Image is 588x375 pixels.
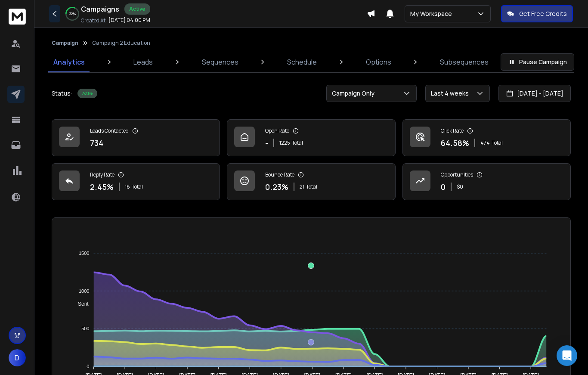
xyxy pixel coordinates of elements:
[279,139,290,146] span: 1225
[332,89,378,98] p: Campaign Only
[265,127,289,134] p: Open Rate
[227,119,395,156] a: Open Rate-1225Total
[48,52,90,72] a: Analytics
[457,183,463,190] p: $ 0
[361,52,396,72] a: Options
[282,52,322,72] a: Schedule
[90,137,103,149] p: 734
[53,57,85,67] p: Analytics
[440,57,489,67] p: Subsequences
[519,9,567,18] p: Get Free Credits
[133,57,153,67] p: Leads
[492,139,503,146] span: Total
[498,85,571,102] button: [DATE] - [DATE]
[125,183,130,190] span: 18
[108,17,150,24] p: [DATE] 04:00 PM
[69,11,76,16] p: 32 %
[501,5,573,22] button: Get Free Credits
[52,89,72,98] p: Status:
[441,171,473,178] p: Opportunities
[435,52,494,72] a: Subsequences
[132,183,143,190] span: Total
[557,345,577,366] div: Open Intercom Messenger
[81,4,119,14] h1: Campaigns
[306,183,317,190] span: Total
[441,181,446,193] p: 0
[441,127,464,134] p: Click Rate
[9,349,26,366] button: D
[402,119,571,156] a: Click Rate64.58%474Total
[71,301,89,307] span: Sent
[402,163,571,200] a: Opportunities0$0
[366,57,391,67] p: Options
[124,3,150,15] div: Active
[410,9,455,18] p: My Workspace
[79,288,89,294] tspan: 1000
[501,53,574,71] button: Pause Campaign
[287,57,317,67] p: Schedule
[300,183,304,190] span: 21
[79,251,89,256] tspan: 1500
[265,171,294,178] p: Bounce Rate
[52,40,78,46] button: Campaign
[128,52,158,72] a: Leads
[90,127,129,134] p: Leads Contacted
[90,171,115,178] p: Reply Rate
[52,163,220,200] a: Reply Rate2.45%18Total
[265,181,288,193] p: 0.23 %
[292,139,303,146] span: Total
[431,89,472,98] p: Last 4 weeks
[441,137,469,149] p: 64.58 %
[202,57,238,67] p: Sequences
[77,89,97,98] div: Active
[52,119,220,156] a: Leads Contacted734
[81,326,89,331] tspan: 500
[87,364,90,369] tspan: 0
[480,139,490,146] span: 474
[81,17,107,24] p: Created At:
[90,181,114,193] p: 2.45 %
[227,163,395,200] a: Bounce Rate0.23%21Total
[197,52,244,72] a: Sequences
[265,137,268,149] p: -
[92,40,150,46] p: Campaign 2 Education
